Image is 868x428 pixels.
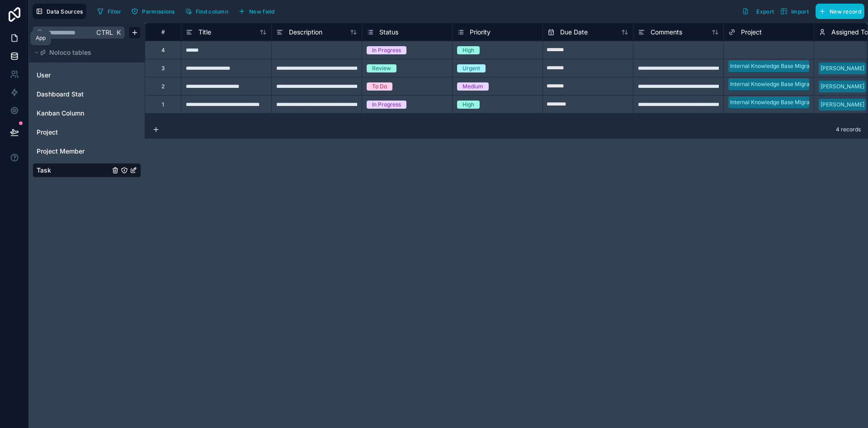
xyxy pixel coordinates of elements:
[37,109,110,118] a: Kanban Column
[830,8,861,15] span: New record
[37,71,110,80] a: User
[196,8,228,15] span: Find column
[821,64,864,72] div: [PERSON_NAME]
[37,71,51,80] span: User
[560,28,588,37] span: Due Date
[33,87,141,101] div: Dashboard Stat
[289,28,322,37] span: Description
[470,28,491,37] span: Priority
[33,163,141,178] div: Task
[739,4,777,19] button: Export
[33,106,141,120] div: Kanban Column
[730,62,819,70] div: Internal Knowledge Base Migration
[37,109,84,118] span: Kanban Column
[756,8,774,15] span: Export
[152,29,174,35] div: #
[94,5,125,18] button: Filter
[777,4,812,19] button: Import
[198,28,211,37] span: Title
[142,8,175,15] span: Permissions
[462,64,480,72] div: Urgent
[33,144,141,159] div: Project Member
[37,147,85,156] span: Project Member
[33,46,136,59] button: Noloco tables
[37,166,51,175] span: Task
[372,46,401,54] div: In Progress
[372,64,391,72] div: Review
[37,128,110,137] a: Project
[128,5,181,18] a: Permissions
[235,5,278,18] button: New field
[816,4,864,19] button: New record
[49,48,91,57] span: Noloco tables
[730,80,819,88] div: Internal Knowledge Base Migration
[37,128,58,137] span: Project
[831,28,868,37] span: Assigned To
[651,28,682,37] span: Comments
[161,65,165,72] div: 3
[108,8,122,15] span: Filter
[161,47,165,54] div: 4
[128,5,178,18] button: Permissions
[249,8,275,15] span: New field
[37,147,110,156] a: Project Member
[821,82,864,91] div: [PERSON_NAME]
[47,8,83,15] span: Data Sources
[462,101,474,109] div: High
[37,166,110,175] a: Task
[162,101,164,108] div: 1
[37,90,110,99] a: Dashboard Stat
[36,34,46,42] div: App
[372,101,401,109] div: In Progress
[95,27,114,38] span: Ctrl
[33,4,86,19] button: Data Sources
[33,68,141,82] div: User
[821,101,864,109] div: [PERSON_NAME]
[836,126,861,133] span: 4 records
[730,98,819,106] div: Internal Knowledge Base Migration
[379,28,398,37] span: Status
[812,4,864,19] a: New record
[462,46,474,54] div: High
[37,90,84,99] span: Dashboard Stat
[741,28,762,37] span: Project
[161,83,165,90] div: 2
[115,29,122,36] span: K
[372,82,387,91] div: To Do
[462,82,483,91] div: Medium
[33,125,141,139] div: Project
[791,8,809,15] span: Import
[182,5,231,18] button: Find column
